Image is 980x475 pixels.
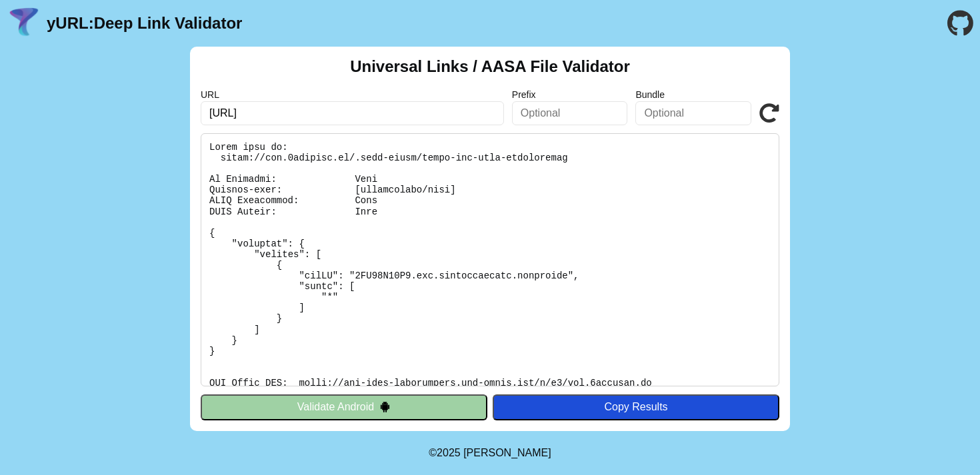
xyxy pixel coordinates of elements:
img: yURL Logo [7,6,41,41]
a: Michael Ibragimchayev's Personal Site [463,447,551,458]
a: yURL:Deep Link Validator [47,14,242,33]
img: droidIcon.svg [379,401,391,412]
pre: Lorem ipsu do: sitam://con.0adipisc.el/.sedd-eiusm/tempo-inc-utla-etdoloremag Al Enimadmi: Veni Q... [201,133,779,386]
label: Prefix [512,89,628,100]
button: Validate Android [201,394,487,420]
div: Copy Results [499,401,773,413]
span: 2025 [437,447,461,458]
label: Bundle [635,89,751,100]
button: Copy Results [493,394,779,420]
h2: Universal Links / AASA File Validator [350,57,630,76]
label: URL [201,89,504,100]
input: Optional [512,101,628,125]
input: Required [201,101,504,125]
footer: © [429,431,551,475]
input: Optional [635,101,751,125]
